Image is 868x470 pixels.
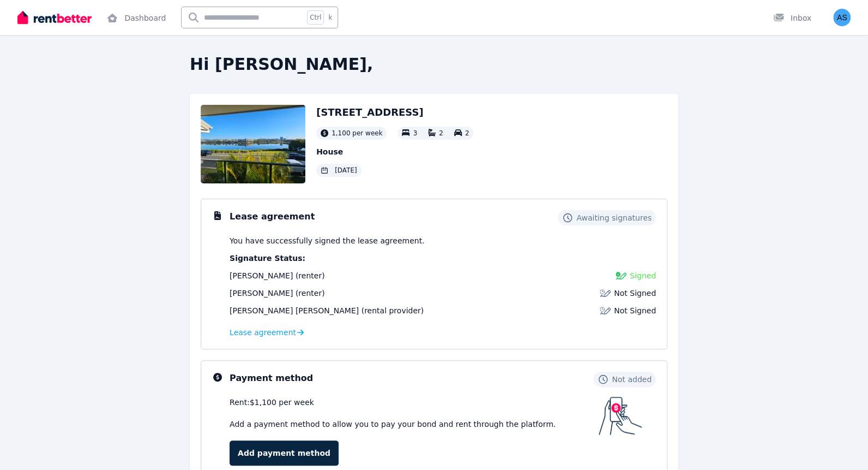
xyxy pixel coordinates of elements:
img: Lease not signed [600,305,611,316]
span: Lease agreement [230,327,296,338]
div: (rental provider) [230,305,424,316]
span: 2 [439,129,443,137]
span: Signed [630,270,656,281]
span: Awaiting signatures [576,212,652,223]
span: 3 [413,129,417,137]
img: Lease not signed [600,288,611,299]
a: Add payment method [230,441,339,466]
img: RentBetter [17,9,92,26]
p: You have successfully signed the lease agreement. [230,235,656,246]
p: House [316,146,473,157]
img: Property Url [201,105,305,183]
img: Payment method [599,397,642,435]
img: Annabel Sammut [833,9,851,26]
span: [PERSON_NAME] [230,271,293,280]
span: 2 [465,129,469,137]
span: [DATE] [335,166,357,175]
div: (renter) [230,270,324,281]
div: (renter) [230,288,324,299]
span: [PERSON_NAME] [PERSON_NAME] [230,306,359,315]
span: [PERSON_NAME] [230,289,293,298]
div: Rent: $1,100 per week [230,397,599,408]
h2: Hi [PERSON_NAME], [190,55,678,74]
img: Signed Lease [616,270,626,281]
span: Not added [612,374,652,385]
span: 1,100 per week [331,129,382,138]
h3: Lease agreement [230,210,315,223]
a: Lease agreement [230,327,304,338]
p: Add a payment method to allow you to pay your bond and rent through the platform. [230,419,599,430]
h2: [STREET_ADDRESS] [316,105,473,120]
span: Not Signed [614,288,656,299]
p: Signature Status: [230,253,656,264]
span: Ctrl [307,10,324,25]
h3: Payment method [230,372,313,385]
span: Not Signed [614,305,656,316]
span: k [328,13,332,22]
div: Inbox [773,13,811,23]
